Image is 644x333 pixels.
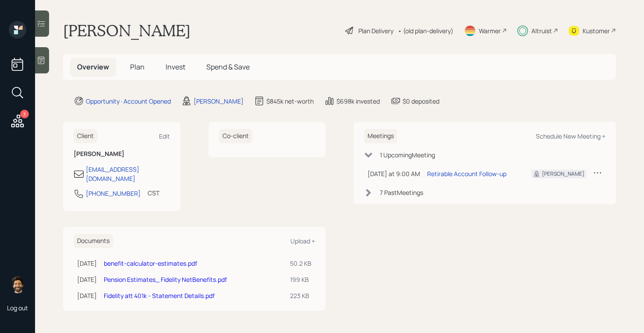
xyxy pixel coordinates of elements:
div: 1 Upcoming Meeting [380,150,435,160]
h1: [PERSON_NAME] [63,21,191,40]
div: CST [148,188,159,198]
div: [PERSON_NAME] [194,97,244,106]
div: 7 Past Meeting s [380,188,423,197]
div: 223 KB [290,291,311,300]
div: Opportunity · Account Opened [86,97,171,106]
div: Log out [7,304,28,312]
span: Spend & Save [206,62,250,72]
div: 50.2 KB [290,259,311,268]
span: Overview [77,62,109,72]
div: [DATE] [77,275,97,284]
div: • (old plan-delivery) [398,26,453,35]
div: Edit [159,132,170,140]
a: Fidelity att 401k - Statement Details.pdf [104,291,215,300]
div: $698k invested [336,97,380,106]
h6: Documents [74,234,113,248]
div: $845k net-worth [266,97,314,106]
span: Invest [166,62,185,72]
h6: Co-client [219,129,252,143]
div: Warmer [479,26,501,35]
a: benefit-calculator-estimates.pdf [104,259,197,267]
div: [DATE] at 9:00 AM [368,169,420,178]
div: Kustomer [583,26,610,35]
h6: Meetings [364,129,397,143]
span: Plan [130,62,145,72]
div: 199 KB [290,275,311,284]
div: [EMAIL_ADDRESS][DOMAIN_NAME] [86,165,170,183]
h6: Client [74,129,97,143]
div: [PERSON_NAME] [542,170,584,178]
div: Plan Delivery [358,26,393,35]
a: Pension Estimates_ Fidelity NetBenefits.pdf [104,275,227,284]
div: Altruist [531,26,552,35]
h6: [PERSON_NAME] [74,150,170,158]
div: [DATE] [77,259,97,268]
div: Retirable Account Follow-up [427,169,506,178]
div: Upload + [290,237,315,245]
img: eric-schwartz-headshot.png [9,276,26,293]
div: 3 [20,110,29,118]
div: $0 deposited [403,97,439,106]
div: [DATE] [77,291,97,300]
div: Schedule New Meeting + [536,132,605,140]
div: [PHONE_NUMBER] [86,189,141,198]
